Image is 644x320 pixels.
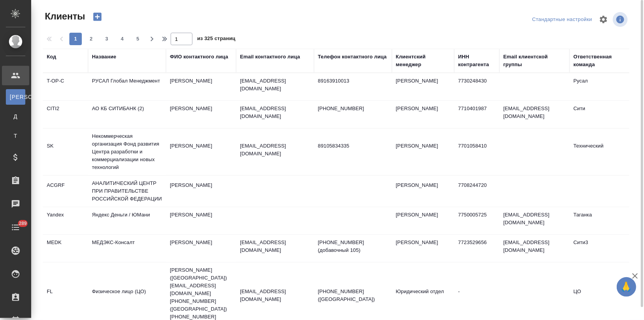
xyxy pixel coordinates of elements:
div: ИНН контрагента [458,53,496,69]
span: 3 [101,35,113,43]
button: 🙏 [617,277,636,297]
span: Посмотреть информацию [613,12,629,27]
p: [EMAIL_ADDRESS][DOMAIN_NAME] [240,142,310,158]
td: 7701058410 [454,138,499,165]
button: 4 [116,33,129,45]
p: [EMAIL_ADDRESS][DOMAIN_NAME] [240,239,310,254]
td: [PERSON_NAME] [392,207,454,234]
div: Email контактного лица [240,53,300,61]
td: 7723529656 [454,235,499,262]
a: [PERSON_NAME] [6,89,25,105]
td: SK [43,138,88,165]
span: [PERSON_NAME] [10,93,21,101]
span: 🙏 [620,279,633,295]
a: Д [6,109,25,124]
td: Физическое лицо (ЦО) [88,284,166,311]
div: Клиентский менеджер [396,53,450,69]
td: 7708244720 [454,178,499,205]
span: Клиенты [43,10,85,23]
td: 7710401987 [454,101,499,128]
td: Юридический отдел [392,284,454,311]
span: Д [10,113,21,120]
p: 89105834335 [318,142,388,150]
button: 2 [85,33,97,45]
td: [PERSON_NAME] [166,207,236,234]
td: [PERSON_NAME] [166,101,236,128]
button: Создать [88,10,107,23]
div: ФИО контактного лица [170,53,228,61]
td: Русал [570,73,632,100]
p: [PHONE_NUMBER] ([GEOGRAPHIC_DATA]) [318,288,388,303]
div: Название [92,53,116,61]
button: 3 [101,33,113,45]
td: 7750005725 [454,207,499,234]
a: Т [6,128,25,144]
div: split button [530,14,594,26]
p: [EMAIL_ADDRESS][DOMAIN_NAME] [240,288,310,303]
td: [PERSON_NAME] [392,178,454,205]
td: [PERSON_NAME] [166,235,236,262]
td: Таганка [570,207,632,234]
td: [EMAIL_ADDRESS][DOMAIN_NAME] [499,207,570,234]
td: Некоммерческая организация Фонд развития Центра разработки и коммерциализации новых технологий [88,128,166,175]
div: Email клиентской группы [503,53,566,69]
td: [EMAIL_ADDRESS][DOMAIN_NAME] [499,235,570,262]
td: ЦО [570,284,632,311]
td: CITI2 [43,101,88,128]
td: [PERSON_NAME] [392,235,454,262]
td: Сити [570,101,632,128]
p: [PHONE_NUMBER] [318,105,388,113]
span: Т [10,132,21,140]
div: Ответственная команда [573,53,628,69]
p: [EMAIL_ADDRESS][DOMAIN_NAME] [240,77,310,93]
td: T-OP-C [43,73,88,100]
td: Технический [570,138,632,165]
td: АНАЛИТИЧЕСКИЙ ЦЕНТР ПРИ ПРАВИТЕЛЬСТВЕ РОССИЙСКОЙ ФЕДЕРАЦИИ [88,176,166,207]
td: MEDK [43,235,88,262]
div: Телефон контактного лица [318,53,387,61]
td: Сити3 [570,235,632,262]
td: РУСАЛ Глобал Менеджмент [88,73,166,100]
td: [PERSON_NAME] [392,101,454,128]
div: Код [47,53,56,61]
span: Настроить таблицу [594,10,613,29]
td: [PERSON_NAME] [392,73,454,100]
td: АО КБ СИТИБАНК (2) [88,101,166,128]
span: 289 [14,220,32,227]
td: [PERSON_NAME] [166,138,236,165]
span: 4 [116,35,129,43]
a: 289 [2,218,29,237]
td: МЕДЭКС-Консалт [88,235,166,262]
td: Yandex [43,207,88,234]
span: из 325 страниц [197,34,235,45]
td: ACGRF [43,178,88,205]
td: 7730248430 [454,73,499,100]
p: [PHONE_NUMBER] (добавочный 105) [318,239,388,254]
td: FL [43,284,88,311]
td: [PERSON_NAME] [392,138,454,165]
p: 89163910013 [318,77,388,85]
td: - [454,284,499,311]
td: [PERSON_NAME] [166,178,236,205]
td: Яндекс Деньги / ЮМани [88,207,166,234]
button: 5 [132,33,144,45]
span: 5 [132,35,144,43]
td: [EMAIL_ADDRESS][DOMAIN_NAME] [499,101,570,128]
span: 2 [85,35,97,43]
p: [EMAIL_ADDRESS][DOMAIN_NAME] [240,105,310,120]
td: [PERSON_NAME] [166,73,236,100]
